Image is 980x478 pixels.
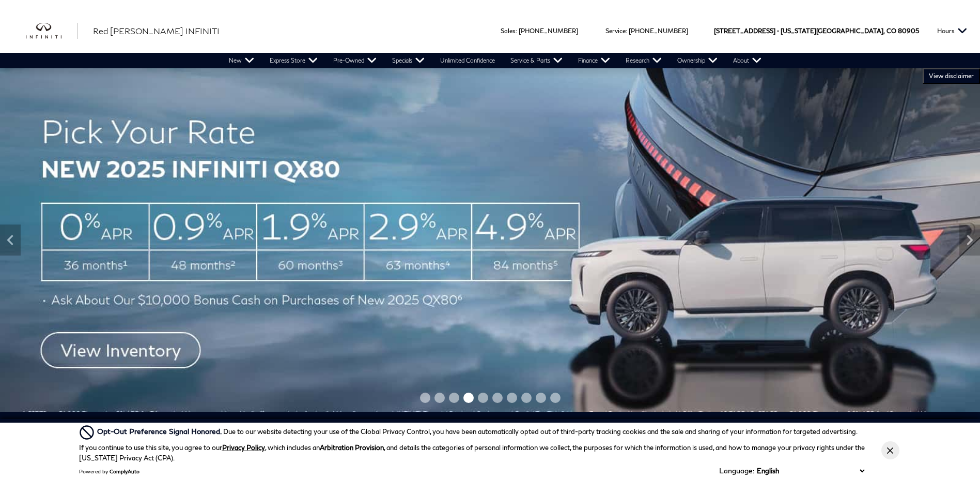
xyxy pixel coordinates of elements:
[898,9,919,53] span: 80905
[221,53,769,68] nav: Main Navigation
[79,468,139,474] div: Powered by
[262,53,325,68] a: Express Store
[725,53,769,68] a: About
[420,393,430,403] span: Go to slide 1
[478,393,488,403] span: Go to slide 5
[449,393,459,403] span: Go to slide 3
[432,53,503,68] a: Unlimited Confidence
[626,27,627,35] span: :
[93,25,220,37] a: Red [PERSON_NAME] INFINITI
[97,427,223,436] span: Opt-Out Preference Signal Honored .
[503,53,570,68] a: Service & Parts
[434,393,445,403] span: Go to slide 2
[754,466,867,476] select: Language Select
[26,23,77,39] a: infiniti
[492,393,503,403] span: Go to slide 6
[110,468,139,474] a: ComplyAuto
[221,53,262,68] a: New
[719,467,754,474] div: Language:
[501,27,516,35] span: Sales
[570,53,618,68] a: Finance
[605,27,626,35] span: Service
[320,443,384,452] strong: Arbitration Provision
[79,443,865,462] p: If you continue to use this site, you agree to our , which includes an , and details the categori...
[714,9,779,53] span: [STREET_ADDRESS] •
[97,426,858,437] div: Due to our website detecting your use of the Global Privacy Control, you have been automatically ...
[905,419,972,444] a: Live Chat
[714,27,919,35] a: [STREET_ADDRESS] • [US_STATE][GEOGRAPHIC_DATA], CO 80905
[463,393,474,403] span: Go to slide 4
[886,9,896,53] span: CO
[93,26,220,36] span: Red [PERSON_NAME] INFINITI
[325,53,384,68] a: Pre-Owned
[384,53,432,68] a: Specials
[507,393,517,403] span: Go to slide 7
[618,53,670,68] a: Research
[536,393,546,403] span: Go to slide 9
[670,53,725,68] a: Ownership
[519,27,578,35] a: [PHONE_NUMBER]
[932,9,972,53] button: Open the hours dropdown
[929,72,974,80] span: VIEW DISCLAIMER
[516,27,517,35] span: :
[521,393,532,403] span: Go to slide 8
[781,9,885,53] span: [US_STATE][GEOGRAPHIC_DATA],
[923,68,980,84] button: VIEW DISCLAIMER
[959,225,980,256] div: Next
[26,23,77,39] img: INFINITI
[629,27,688,35] a: [PHONE_NUMBER]
[222,443,265,452] a: Privacy Policy
[550,393,561,403] span: Go to slide 10
[881,441,899,459] button: Close Button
